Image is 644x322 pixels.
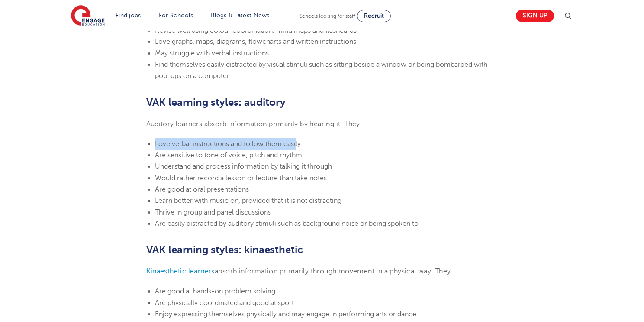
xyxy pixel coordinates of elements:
a: Sign up [516,10,554,22]
span: Are easily distracted by auditory stimuli such as background noise or being spoken to [155,220,419,228]
span: Schools looking for staff [299,13,355,19]
a: Blogs & Latest News [211,12,270,19]
span: Find themselves easily distracted by visual stimuli such as sitting beside a window or being bomb... [155,61,487,80]
img: Engage Education [71,5,105,27]
span: Are sensitive to tone of voice, pitch and rhythm [155,151,302,159]
span: Would rather record a lesson or lecture than take notes [155,174,327,182]
span: absorb information primarily through movement in a physical way. They: [215,267,453,275]
span: Love verbal instructions and follow them easily [155,140,301,148]
span: May struggle with verbal instructions [155,49,269,57]
span: Auditory learners absorb information primarily by hearing it. They: [146,120,363,128]
span: Recruit [364,13,384,19]
span: Enjoy expressing themselves physically and may engage in performing arts or dance [155,310,416,318]
span: Understand and process information by talking it through [155,163,332,170]
span: Love graphs, maps, diagrams, flowcharts and written instructions [155,38,356,46]
span: Are good at hands-on problem solving [155,287,275,295]
span: Thrive in group and panel discussions [155,208,271,216]
a: Find jobs [116,12,141,19]
span: Are physically coordinated and good at sport [155,299,294,307]
a: For Schools [159,12,193,19]
a: Kinaesthetic learners [146,267,215,275]
b: VAK learning styles: auditory [146,96,286,108]
span: Learn better with music on, provided that it is not distracting [155,197,341,205]
b: VAK learning styles: kinaesthetic [146,244,303,256]
a: Recruit [357,10,391,22]
span: Are good at oral presentations [155,185,249,193]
